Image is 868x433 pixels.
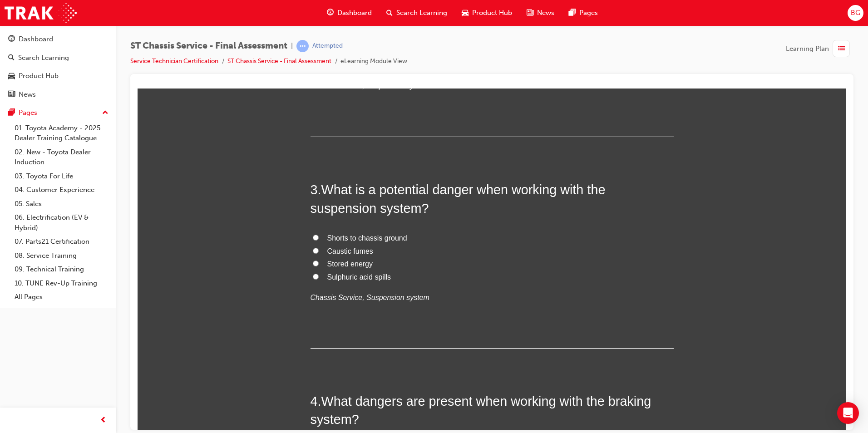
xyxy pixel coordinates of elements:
[11,276,112,290] a: 10. TUNE Rev-Up Training
[4,29,112,104] button: DashboardSearch LearningProduct HubNews
[11,145,112,169] a: 02. New - Toyota Dealer Induction
[8,91,15,99] span: news-icon
[386,7,393,19] span: search-icon
[8,35,15,44] span: guage-icon
[291,41,293,51] span: |
[320,4,379,22] a: guage-iconDashboard
[579,8,598,18] span: Pages
[130,41,287,51] span: ST Chassis Service - Final Assessment
[190,146,270,153] span: Shorts to chassis ground
[462,7,469,19] span: car-icon
[8,72,15,80] span: car-icon
[4,86,112,103] a: News
[100,415,107,426] span: prev-icon
[173,305,514,338] span: What dangers are present when working with the braking system?
[173,92,536,129] h2: 3 .
[175,172,181,178] input: Stored energy
[8,109,15,117] span: pages-icon
[396,8,447,18] span: Search Learning
[11,121,112,145] a: 01. Toyota Academy - 2025 Dealer Training Catalogue
[11,249,112,263] a: 08. Service Training
[173,205,292,213] em: Chassis Service, Suspension system
[4,104,112,121] button: Pages
[527,7,533,19] span: news-icon
[327,7,334,19] span: guage-icon
[190,159,236,167] span: Caustic fumes
[11,290,112,304] a: All Pages
[11,183,112,197] a: 04. Customer Experience
[19,34,53,44] div: Dashboard
[130,57,218,65] a: Service Technician Certification
[8,54,15,62] span: search-icon
[175,185,181,191] input: Sulphuric acid spills
[4,49,112,66] a: Search Learning
[569,7,576,19] span: pages-icon
[4,31,112,48] a: Dashboard
[19,71,59,81] div: Product Hub
[175,159,181,165] input: Caustic fumes
[5,3,77,23] img: Trak
[19,108,37,118] div: Pages
[11,169,112,183] a: 03. Toyota For Life
[190,172,236,179] span: Stored energy
[175,146,181,152] input: Shorts to chassis ground
[379,4,454,22] a: search-iconSearch Learning
[11,211,112,235] a: 06. Electrification (EV & Hybrid)
[340,56,407,67] li: eLearning Module View
[312,42,343,50] div: Attempted
[296,40,309,52] span: learningRecordVerb_ATTEMPT-icon
[786,40,853,57] button: Learning Plan
[102,107,108,119] span: up-icon
[454,4,519,22] a: car-iconProduct Hub
[18,53,69,63] div: Search Learning
[848,5,863,21] button: BG
[837,402,859,424] div: Open Intercom Messenger
[537,8,554,18] span: News
[190,185,254,192] span: Sulphuric acid spills
[472,8,512,18] span: Product Hub
[11,262,112,276] a: 09. Technical Training
[11,235,112,249] a: 07. Parts21 Certification
[838,43,845,54] span: list-icon
[519,4,562,22] a: news-iconNews
[786,44,829,54] span: Learning Plan
[227,57,331,65] a: ST Chassis Service - Final Assessment
[173,94,468,127] span: What is a potential danger when working with the suspension system?
[851,8,860,18] span: BG
[337,8,372,18] span: Dashboard
[173,304,536,340] h2: 4 .
[19,89,36,100] div: News
[562,4,605,22] a: pages-iconPages
[4,68,112,84] a: Product Hub
[11,197,112,211] a: 05. Sales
